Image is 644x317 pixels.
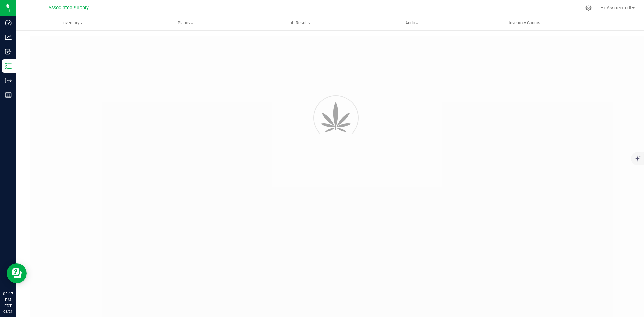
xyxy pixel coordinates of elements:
[5,77,12,84] inline-svg: Outbound
[584,5,593,11] div: Manage settings
[242,16,355,30] a: Lab Results
[500,20,549,26] span: Inventory Counts
[278,20,319,26] span: Lab Results
[5,34,12,41] inline-svg: Analytics
[7,263,27,283] iframe: Resource center
[16,20,129,26] span: Inventory
[356,20,468,26] span: Audit
[3,309,13,314] p: 08/21
[600,5,631,10] span: Hi, Associated!
[129,20,242,26] span: Plants
[16,16,129,30] a: Inventory
[48,5,89,11] span: Associated Supply
[5,63,12,69] inline-svg: Inventory
[5,48,12,55] inline-svg: Inbound
[355,16,468,30] a: Audit
[129,16,242,30] a: Plants
[5,92,12,98] inline-svg: Reports
[3,291,13,309] p: 03:17 PM EDT
[468,16,581,30] a: Inventory Counts
[5,19,12,26] inline-svg: Dashboard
